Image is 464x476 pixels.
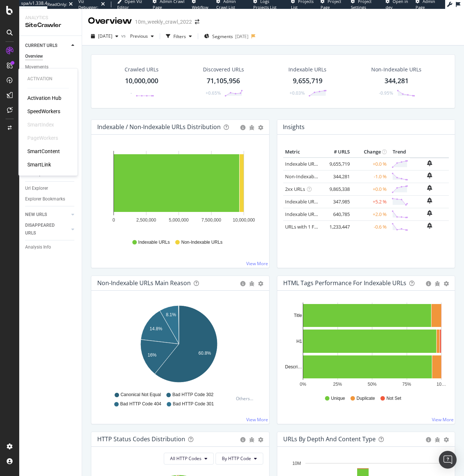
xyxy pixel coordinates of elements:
[427,223,432,229] div: bell-plus
[322,158,352,171] td: 9,655,719
[439,451,457,469] div: Open Intercom Messenger
[249,125,254,130] div: bug
[352,158,389,171] td: +0.0 %
[299,382,306,387] text: 0%
[192,4,209,10] span: Webflow
[138,239,170,246] span: Indexable URLs
[283,279,406,287] div: HTML Tags Performance for Indexable URLs
[216,453,263,465] button: By HTTP Code
[285,186,305,192] a: 2xx URLs
[285,161,319,167] a: Indexable URLs
[385,76,409,86] div: 344,281
[203,66,244,73] div: Discovered URLs
[201,217,221,223] text: 7,500,000
[88,15,132,27] div: Overview
[444,281,449,286] div: gear
[212,33,233,40] span: Segments
[240,281,245,286] div: circle-info
[322,208,352,220] td: 640,785
[27,76,69,82] div: Activation
[288,66,326,73] div: Indexable URLs
[292,461,301,466] text: 10M
[371,66,421,73] div: Non-Indexable URLs
[25,195,77,203] a: Explorer Bookmarks
[283,303,446,388] div: A chart.
[173,401,214,407] span: Bad HTTP Code 301
[233,217,255,223] text: 10,000,000
[386,395,401,402] span: Not Set
[236,395,257,402] div: Others...
[25,42,69,50] a: CURRENT URLS
[121,33,127,39] span: vs
[426,281,431,286] div: circle-info
[240,437,245,442] div: circle-info
[97,303,260,388] svg: A chart.
[172,392,213,398] span: Bad HTTP Code 302
[402,382,411,387] text: 75%
[25,222,62,237] div: DISAPPEARED URLS
[169,217,189,223] text: 5,000,000
[258,437,263,442] div: gear
[25,21,76,30] div: SiteCrawler
[112,217,115,223] text: 0
[222,455,251,462] span: By HTTP Code
[27,161,51,168] div: SmartLink
[352,146,389,158] th: Change
[258,281,263,286] div: gear
[127,33,148,39] span: Previous
[379,90,393,96] div: -0.95%
[97,279,191,287] div: Non-Indexable URLs Main Reason
[427,160,432,166] div: bell-plus
[27,148,60,155] a: SmartContent
[97,123,221,131] div: Indexable / Non-Indexable URLs Distribution
[27,134,58,142] div: PageWorkers
[25,195,65,203] div: Explorer Bookmarks
[352,170,389,183] td: -1.0 %
[249,437,254,442] div: bug
[352,195,389,208] td: +5.2 %
[322,146,352,158] th: # URLS
[240,125,245,130] div: circle-info
[25,222,69,237] a: DISAPPEARED URLS
[322,183,352,195] td: 9,865,338
[352,220,389,233] td: -0.6 %
[195,19,199,24] div: arrow-right-arrow-left
[148,352,156,358] text: 16%
[283,435,376,443] div: URLs by Depth and Content Type
[246,416,268,423] a: View More
[25,243,51,251] div: Analysis Info
[294,313,302,318] text: Title
[427,185,432,191] div: bell-plus
[120,401,161,407] span: Bad HTTP Code 404
[296,339,302,344] text: H1
[246,260,268,267] a: View More
[88,30,121,42] button: [DATE]
[285,364,302,369] text: Descri…
[322,195,352,208] td: 347,985
[352,208,389,220] td: +2.0 %
[285,198,347,205] a: Indexable URLs with Bad H1
[170,455,201,462] span: All HTTP Codes
[150,326,162,331] text: 14.8%
[121,392,161,398] span: Canonical Not Equal
[25,185,77,192] a: Url Explorer
[235,33,248,40] div: [DATE]
[27,121,54,128] div: SmartIndex
[207,76,240,86] div: 71,105,956
[164,453,214,465] button: All HTTP Codes
[166,312,176,317] text: 8.1%
[97,146,260,232] svg: A chart.
[289,90,305,96] div: +0.03%
[293,76,322,86] div: 9,655,719
[25,63,77,71] a: Movements
[432,416,454,423] a: View More
[25,243,77,251] a: Analysis Info
[249,281,254,286] div: bug
[427,172,432,178] div: bell-plus
[173,33,186,40] div: Filters
[27,108,60,115] a: SpeedWorkers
